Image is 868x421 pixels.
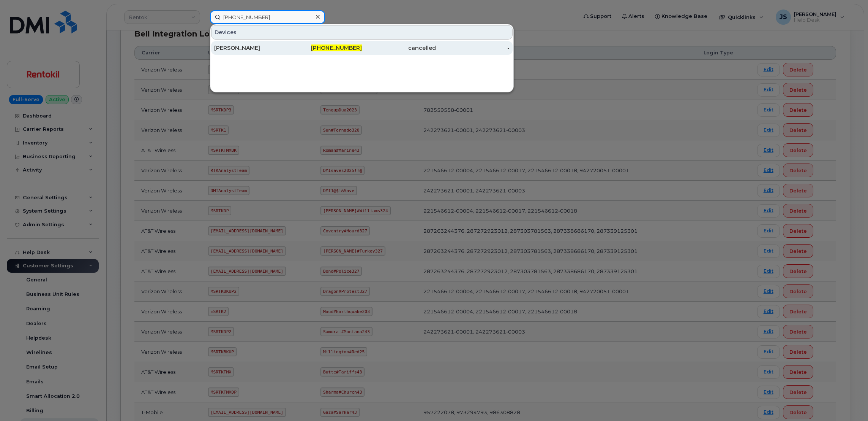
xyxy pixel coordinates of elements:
span: [PHONE_NUMBER] [311,44,362,51]
a: [PERSON_NAME][PHONE_NUMBER]cancelled- [211,41,513,55]
input: Find something... [210,10,325,24]
div: cancelled [362,44,436,52]
div: [PERSON_NAME] [214,44,288,52]
div: Devices [211,25,513,40]
div: - [436,44,510,52]
iframe: Messenger Launcher [835,388,862,415]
